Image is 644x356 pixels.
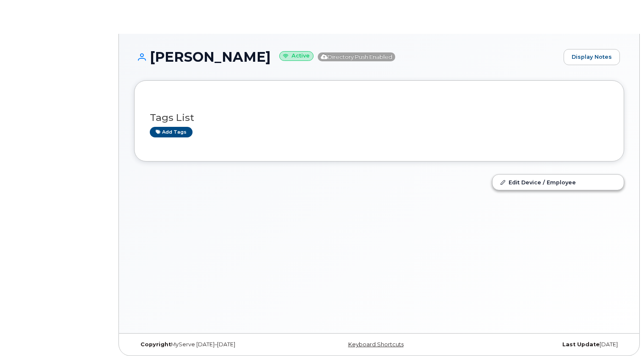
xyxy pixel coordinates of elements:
div: [DATE] [461,341,624,348]
h3: Tags List [150,112,608,123]
strong: Copyright [140,341,171,348]
a: Keyboard Shortcuts [348,341,404,348]
div: MyServe [DATE]–[DATE] [134,341,297,348]
a: Edit Device / Employee [493,175,624,190]
a: Display Notes [564,49,620,65]
a: Add tags [150,127,193,137]
small: Active [279,51,314,61]
h1: [PERSON_NAME] [134,49,559,64]
strong: Last Update [562,341,600,348]
span: Directory Push Enabled [318,52,395,61]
